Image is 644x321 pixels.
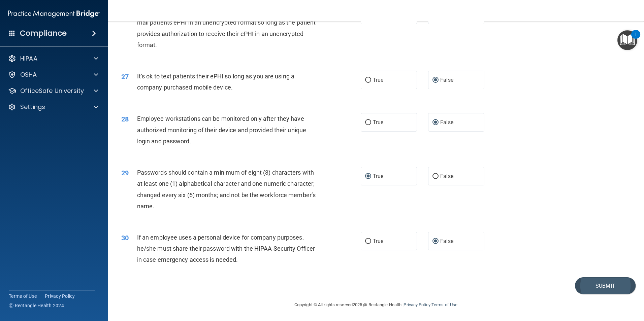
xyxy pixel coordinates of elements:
[9,302,64,309] span: Ⓒ Rectangle Health 2024
[121,73,129,81] span: 27
[431,302,457,307] a: Terms of Use
[8,71,98,79] a: OSHA
[432,78,439,83] input: False
[432,120,439,125] input: False
[440,238,453,244] span: False
[373,173,383,179] span: True
[440,173,453,179] span: False
[404,302,430,307] a: Privacy Policy
[8,87,98,95] a: OfficeSafe University
[253,294,499,316] div: Copyright © All rights reserved 2025 @ Rectangle Health | |
[432,239,439,244] input: False
[121,234,129,242] span: 30
[9,293,37,299] a: Terms of Use
[440,119,453,126] span: False
[365,239,371,244] input: True
[365,78,371,83] input: True
[137,8,317,48] span: Even though regular email is not secure, practices are allowed to e-mail patients ePHI in an unen...
[440,77,453,83] span: False
[8,55,98,63] a: HIPAA
[617,30,637,50] button: Open Resource Center, 1 new notification
[373,77,383,83] span: True
[373,119,383,126] span: True
[20,103,45,111] p: Settings
[373,238,383,244] span: True
[20,55,37,63] p: HIPAA
[137,115,306,144] span: Employee workstations can be monitored only after they have authorized monitoring of their device...
[137,234,315,263] span: If an employee uses a personal device for company purposes, he/she must share their password with...
[365,120,371,125] input: True
[365,174,371,179] input: True
[121,169,129,177] span: 29
[8,103,98,111] a: Settings
[635,34,637,43] div: 1
[137,169,316,210] span: Passwords should contain a minimum of eight (8) characters with at least one (1) alphabetical cha...
[137,73,294,91] span: It’s ok to text patients their ePHI so long as you are using a company purchased mobile device.
[432,174,439,179] input: False
[8,7,100,21] img: PMB logo
[45,293,75,299] a: Privacy Policy
[20,29,67,38] h4: Compliance
[20,87,84,95] p: OfficeSafe University
[20,71,37,79] p: OSHA
[575,277,636,294] button: Submit
[121,115,129,123] span: 28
